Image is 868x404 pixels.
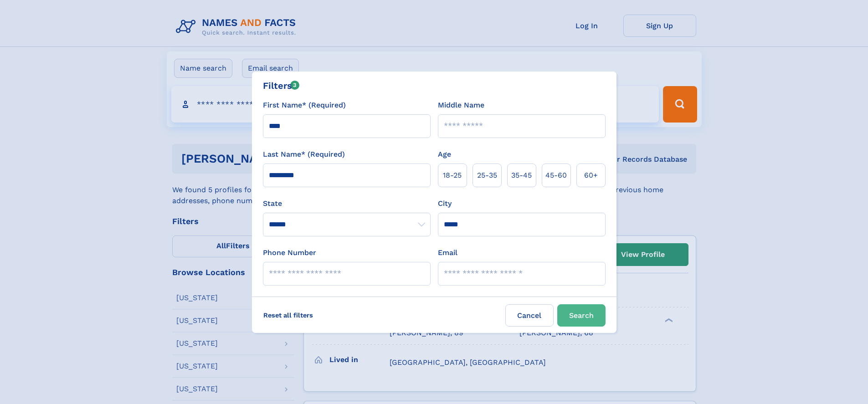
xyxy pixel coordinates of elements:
label: First Name* (Required) [263,100,346,111]
label: Last Name* (Required) [263,149,345,160]
label: Cancel [505,304,554,327]
label: Email [438,247,457,258]
label: Phone Number [263,247,316,258]
label: Middle Name [438,100,484,111]
span: 25‑35 [477,170,497,181]
span: 45‑60 [545,170,567,181]
span: 18‑25 [443,170,462,181]
label: State [263,198,431,209]
span: 35‑45 [511,170,532,181]
label: City [438,198,452,209]
div: Filters [263,79,300,92]
label: Age [438,149,451,160]
button: Search [557,304,606,327]
span: 60+ [584,170,598,181]
label: Reset all filters [257,304,319,326]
